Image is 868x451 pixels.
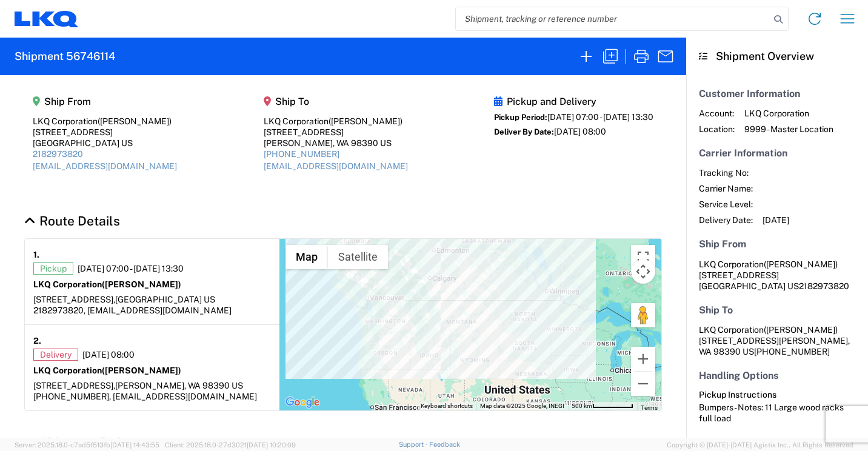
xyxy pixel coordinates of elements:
[763,215,789,225] span: [DATE]
[572,403,592,409] span: 500 km
[699,259,764,269] span: LKQ Corporation
[764,259,838,269] span: ([PERSON_NAME])
[547,112,653,122] span: [DATE] 07:00 - [DATE] 13:30
[282,395,322,410] a: Open this area in Google Maps (opens a new window)
[699,183,753,194] span: Carrier Name:
[328,245,388,269] button: Show satellite imagery
[15,441,159,449] span: Server: 2025.18.0-c7ad5f513fb
[33,262,73,275] span: Pickup
[82,349,135,360] span: [DATE] 08:00
[33,391,271,402] div: [PHONE_NUMBER], [EMAIL_ADDRESS][DOMAIN_NAME]
[285,245,328,269] button: Show street map
[110,441,159,449] span: [DATE] 14:43:55
[699,215,753,225] span: Delivery Date:
[764,325,838,335] span: ([PERSON_NAME])
[421,402,473,410] button: Keyboard shortcuts
[247,441,296,449] span: [DATE] 10:20:09
[33,247,39,262] strong: 1.
[699,304,855,316] h5: Ship To
[33,366,181,375] strong: LKQ Corporation
[631,347,655,371] button: Zoom in
[33,381,115,390] span: [STREET_ADDRESS],
[264,116,408,127] div: LKQ Corporation
[33,279,181,289] strong: LKQ Corporation
[554,127,606,136] span: [DATE] 08:00
[33,149,83,159] a: 2182973820
[456,7,770,30] input: Shipment, tracking or reference number
[480,403,564,409] span: Map data ©2025 Google, INEGI
[102,366,181,375] span: ([PERSON_NAME])
[699,259,855,292] address: [GEOGRAPHIC_DATA] US
[78,263,184,274] span: [DATE] 07:00 - [DATE] 13:30
[33,116,177,127] div: LKQ Corporation
[699,167,753,178] span: Tracking No:
[165,441,296,449] span: Client: 2025.18.0-27d3021
[631,245,655,269] button: Toggle fullscreen view
[264,96,408,107] h5: Ship To
[744,124,833,135] span: 9999 - Master Location
[24,213,120,229] a: Hide Details
[699,390,855,400] h6: Pickup Instructions
[264,127,408,138] div: [STREET_ADDRESS]
[631,303,655,327] button: Drag Pegman onto the map to open Street View
[699,147,855,159] h5: Carrier Information
[24,435,167,450] a: Hide Details
[699,270,779,280] span: [STREET_ADDRESS]
[102,279,181,289] span: ([PERSON_NAME])
[494,96,653,107] h5: Pickup and Delivery
[399,441,429,448] a: Support
[264,149,339,159] a: [PHONE_NUMBER]
[568,402,637,410] button: Map Scale: 500 km per 64 pixels
[282,395,322,410] img: Google
[686,38,868,75] header: Shipment Overview
[699,199,753,210] span: Service Level:
[699,402,855,424] div: Bumpers - Notes: 11 Large wood racks full load
[699,124,735,135] span: Location:
[799,281,849,291] span: 2182973820
[264,138,408,149] div: [PERSON_NAME], WA 98390 US
[699,88,855,99] h5: Customer Information
[33,127,177,138] div: [STREET_ADDRESS]
[264,161,408,171] a: [EMAIL_ADDRESS][DOMAIN_NAME]
[115,295,215,304] span: [GEOGRAPHIC_DATA] US
[699,324,855,357] address: [PERSON_NAME], WA 98390 US
[699,436,855,448] h5: Other Information
[33,305,271,316] div: 2182973820, [EMAIL_ADDRESS][DOMAIN_NAME]
[33,138,177,149] div: [GEOGRAPHIC_DATA] US
[699,238,855,250] h5: Ship From
[33,295,115,304] span: [STREET_ADDRESS],
[329,116,402,126] span: ([PERSON_NAME])
[33,349,78,361] span: Delivery
[494,113,547,122] span: Pickup Period:
[15,49,115,64] h2: Shipment 56746114
[631,372,655,396] button: Zoom out
[754,347,830,356] span: [PHONE_NUMBER]
[429,441,460,448] a: Feedback
[98,116,172,126] span: ([PERSON_NAME])
[494,127,554,136] span: Deliver By Date:
[115,381,243,390] span: [PERSON_NAME], WA 98390 US
[33,96,177,107] h5: Ship From
[667,439,853,450] span: Copyright © [DATE]-[DATE] Agistix Inc., All Rights Reserved
[744,108,833,119] span: LKQ Corporation
[699,325,838,346] span: LKQ Corporation [STREET_ADDRESS]
[699,108,735,119] span: Account:
[33,333,41,349] strong: 2.
[699,370,855,381] h5: Handling Options
[631,259,655,284] button: Map camera controls
[33,161,177,171] a: [EMAIL_ADDRESS][DOMAIN_NAME]
[641,404,658,411] a: Terms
